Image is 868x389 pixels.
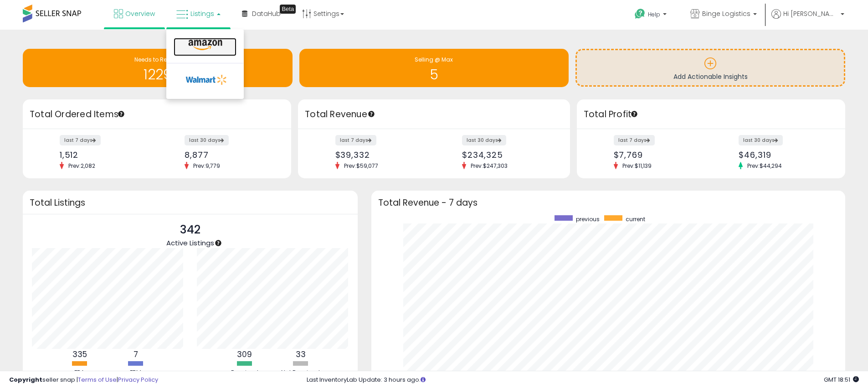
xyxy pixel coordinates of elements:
span: Prev: $59,077 [339,162,383,170]
h3: Total Revenue - 7 days [378,199,838,206]
span: Prev: 9,779 [189,162,225,170]
a: Hi [PERSON_NAME] [771,9,844,30]
label: last 7 days [60,135,101,145]
a: Add Actionable Insights [577,50,844,85]
b: 7 [134,349,138,360]
div: Tooltip anchor [280,5,296,14]
a: Selling @ Max 5 [299,49,569,87]
span: Overview [125,9,155,18]
span: previous [576,215,600,223]
h1: 5 [304,67,565,82]
span: Hi [PERSON_NAME] [783,9,838,18]
p: 342 [166,221,214,239]
span: Prev: 2,082 [64,162,100,170]
span: Prev: $44,294 [743,162,786,170]
span: Help [648,10,660,18]
b: 309 [237,349,252,360]
a: Needs to Reprice 1229 [23,49,293,87]
a: Help [627,1,676,30]
div: Tooltip anchor [214,239,222,247]
h1: 1229 [27,67,288,82]
span: current [626,215,645,223]
span: DataHub [252,9,281,18]
h3: Total Listings [30,199,351,206]
div: $39,332 [335,150,427,160]
div: FBA [52,368,107,377]
span: Listings [190,9,214,18]
span: Binge Logistics [702,9,750,18]
h3: Total Profit [584,108,838,121]
div: FBM [108,368,163,377]
strong: Copyright [9,375,42,384]
label: last 30 days [462,135,506,145]
b: 335 [72,349,87,360]
div: seller snap | | [9,376,158,384]
span: Add Actionable Insights [673,72,748,81]
b: 33 [296,349,306,360]
span: 2025-08-11 18:51 GMT [824,375,859,384]
span: Selling @ Max [415,56,453,63]
label: last 7 days [614,135,655,145]
label: last 30 days [739,135,783,145]
i: Click here to read more about un-synced listings. [421,377,426,383]
div: $234,325 [462,150,554,160]
div: $46,319 [739,150,829,160]
div: 1,512 [60,150,150,160]
div: 8,877 [185,150,275,160]
div: Tooltip anchor [117,110,125,118]
i: Get Help [634,8,646,20]
label: last 30 days [185,135,229,145]
div: Tooltip anchor [367,110,375,118]
a: Privacy Policy [118,375,158,384]
span: Prev: $11,139 [618,162,656,170]
div: Repriced [217,368,272,377]
a: Terms of Use [78,375,117,384]
div: Tooltip anchor [630,110,638,118]
h3: Total Revenue [305,108,563,121]
span: Needs to Reprice [134,56,180,63]
label: last 7 days [335,135,376,145]
div: Not Repriced [273,368,328,377]
div: Last InventoryLab Update: 3 hours ago. [307,376,859,384]
span: Prev: $247,303 [466,162,512,170]
h3: Total Ordered Items [30,108,284,121]
span: Active Listings [166,238,214,248]
div: $7,769 [614,150,704,160]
